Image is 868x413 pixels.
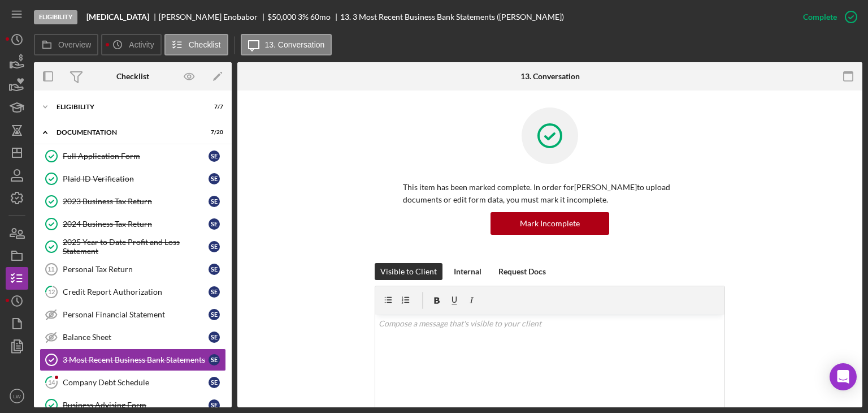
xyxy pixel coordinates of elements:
[491,212,609,235] button: Mark Incomplete
[63,287,209,296] div: Credit Report Authorization
[310,12,331,21] div: 60 mo
[209,399,220,411] div: S E
[34,34,98,55] button: Overview
[209,218,220,230] div: S E
[13,393,21,399] text: LW
[209,173,220,184] div: S E
[63,355,209,364] div: 3 Most Recent Business Bank Statements
[265,40,325,49] label: 13. Conversation
[209,264,220,275] div: S E
[189,40,221,49] label: Checklist
[40,371,226,394] a: 14Company Debt ScheduleSE
[298,12,309,21] div: 3 %
[164,34,228,55] button: Checklist
[375,263,442,280] button: Visible to Client
[6,385,28,407] button: LW
[63,197,209,206] div: 2023 Business Tax Return
[209,286,220,298] div: S E
[48,378,55,386] tspan: 14
[58,40,91,49] label: Overview
[63,174,209,183] div: Plaid ID Verification
[209,241,220,252] div: S E
[63,238,209,256] div: 2025 Year to Date Profit and Loss Statement
[129,40,154,49] label: Activity
[63,265,209,274] div: Personal Tax Return
[209,354,220,365] div: S E
[241,34,332,55] button: 13. Conversation
[454,263,481,280] div: Internal
[209,150,220,162] div: S E
[116,72,149,81] div: Checklist
[40,235,226,258] a: 2025 Year to Date Profit and Loss StatementSE
[792,6,862,28] button: Complete
[203,129,223,136] div: 7 / 20
[209,377,220,388] div: S E
[380,263,437,280] div: Visible to Client
[63,152,209,161] div: Full Application Form
[40,349,226,371] a: 3 Most Recent Business Bank StatementsSE
[493,263,552,280] button: Request Docs
[830,363,857,390] div: Open Intercom Messenger
[34,10,77,24] div: Eligibility
[520,212,580,235] div: Mark Incomplete
[40,326,226,349] a: Balance SheetSE
[340,12,564,21] div: 13. 3 Most Recent Business Bank Statements ([PERSON_NAME])
[209,309,220,320] div: S E
[40,213,226,235] a: 2024 Business Tax ReturnSE
[57,104,195,110] div: Eligibility
[47,266,54,273] tspan: 11
[40,167,226,190] a: Plaid ID VerificationSE
[159,12,267,21] div: [PERSON_NAME] Enobabor
[209,332,220,343] div: S E
[209,196,220,207] div: S E
[40,258,226,281] a: 11Personal Tax ReturnSE
[448,263,487,280] button: Internal
[63,333,209,342] div: Balance Sheet
[101,34,161,55] button: Activity
[403,181,697,206] p: This item has been marked complete. In order for [PERSON_NAME] to upload documents or edit form d...
[267,12,296,21] span: $50,000
[63,378,209,387] div: Company Debt Schedule
[40,190,226,213] a: 2023 Business Tax ReturnSE
[498,263,546,280] div: Request Docs
[40,303,226,326] a: Personal Financial StatementSE
[86,12,149,21] b: [MEDICAL_DATA]
[63,401,209,410] div: Business Advising Form
[63,220,209,229] div: 2024 Business Tax Return
[48,288,55,295] tspan: 12
[63,310,209,319] div: Personal Financial Statement
[57,129,195,136] div: Documentation
[203,104,223,110] div: 7 / 7
[40,145,226,167] a: Full Application FormSE
[40,281,226,303] a: 12Credit Report AuthorizationSE
[803,6,837,28] div: Complete
[520,72,580,81] div: 13. Conversation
